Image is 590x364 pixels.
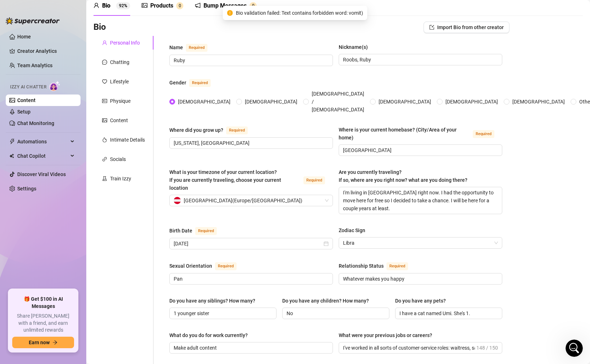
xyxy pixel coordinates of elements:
[343,344,475,352] input: What were your previous jobs or careers?
[10,84,46,91] span: Izzy AI Chatter
[387,262,408,270] span: Required
[17,120,54,126] a: Chat Monitoring
[17,171,66,177] a: Discover Viral Videos
[169,169,281,191] span: What is your timezone of your current location? If you are currently traveling, choose your curre...
[339,226,370,234] label: Zodiac Sign
[473,130,494,138] span: Required
[102,79,107,84] span: heart
[169,331,248,339] div: What do you do for work currently?
[110,116,128,124] div: Content
[287,309,384,317] input: Do you have any children? How many?
[93,3,99,8] span: user
[12,337,74,348] button: Earn nowarrow-right
[339,226,365,234] div: Zodiac Sign
[195,227,217,235] span: Required
[186,44,207,52] span: Required
[339,169,467,183] span: Are you currently traveling? If so, where are you right now? what are you doing there?
[169,43,183,51] div: Name
[17,186,36,192] a: Settings
[343,238,498,248] span: Libra
[110,136,145,144] div: Intimate Details
[376,98,434,106] span: [DEMOGRAPHIC_DATA]
[9,153,14,158] img: Chat Copilot
[437,24,504,30] span: Import Bio from other creator
[169,126,256,134] label: Where did you grow up?
[309,90,367,114] span: [DEMOGRAPHIC_DATA] / [DEMOGRAPHIC_DATA]
[142,3,147,8] span: picture
[9,139,15,144] span: thunderbolt
[110,58,129,66] div: Chatting
[189,79,211,87] span: Required
[395,297,451,305] label: Do you have any pets?
[399,309,497,317] input: Do you have any pets?
[566,340,583,357] iframe: Intercom live chat
[169,262,212,270] div: Sexual Orientation
[476,344,498,352] span: 148 / 150
[169,262,244,270] label: Sexual Orientation
[339,43,368,51] div: Nickname(s)
[174,56,327,64] input: Name
[110,78,129,86] div: Lifestyle
[174,197,181,204] img: at
[339,43,373,51] label: Nickname(s)
[17,150,68,162] span: Chat Copilot
[29,340,50,345] span: Earn now
[175,98,233,106] span: [DEMOGRAPHIC_DATA]
[6,17,60,24] img: logo-BBDzfeDw.svg
[282,297,369,305] div: Do you have any children? How many?
[203,1,247,10] div: Bump Messages
[52,340,58,345] span: arrow-right
[102,1,110,10] div: Bio
[102,98,107,103] span: idcard
[174,275,327,283] input: Sexual Orientation
[93,22,106,33] h3: Bio
[176,2,183,9] sup: 0
[174,240,322,248] input: Birth Date
[174,139,327,147] input: Where did you grow up?
[227,10,233,16] span: exclamation-circle
[169,126,223,134] div: Where did you grow up?
[236,9,363,17] span: Bio validation failed: Text contains forbidden word: vomit)
[169,78,219,87] label: Gender
[429,25,434,30] span: import
[110,155,126,163] div: Socials
[184,195,302,206] span: [GEOGRAPHIC_DATA] ( Europe/[GEOGRAPHIC_DATA] )
[226,126,248,134] span: Required
[116,2,130,9] sup: 92%
[110,175,131,183] div: Train Izzy
[102,137,107,142] span: fire
[102,60,107,65] span: message
[343,275,497,283] input: Relationship Status
[169,226,225,235] label: Birth Date
[395,297,446,305] div: Do you have any pets?
[443,98,501,106] span: [DEMOGRAPHIC_DATA]
[169,331,253,339] label: What do you do for work currently?
[339,126,470,142] div: Where is your current homebase? (City/Area of your home)
[17,45,75,57] a: Creator Analytics
[49,81,60,91] img: AI Chatter
[509,98,568,106] span: [DEMOGRAPHIC_DATA]
[215,262,237,270] span: Required
[169,79,186,87] div: Gender
[169,297,260,305] label: Do you have any siblings? How many?
[17,63,52,68] a: Team Analytics
[339,331,432,339] div: What were your previous jobs or careers?
[250,2,257,9] sup: 0
[339,262,384,270] div: Relationship Status
[282,297,374,305] label: Do you have any children? How many?
[424,22,509,33] button: Import Bio from other creator
[110,97,131,105] div: Physique
[17,136,68,147] span: Automations
[102,157,107,162] span: link
[169,297,255,305] div: Do you have any siblings? How many?
[174,344,327,352] input: What do you do for work currently?
[339,126,502,142] label: Where is your current homebase? (City/Area of your home)
[17,97,36,103] a: Content
[343,146,497,154] input: Where is your current homebase? (City/Area of your home)
[169,43,215,52] label: Name
[12,296,74,310] span: 🎁 Get $100 in AI Messages
[150,1,173,10] div: Products
[110,39,140,47] div: Personal Info
[339,187,502,214] textarea: I'm living in [GEOGRAPHIC_DATA] right now. I had the opportunity to move here for free so I decid...
[343,56,497,64] input: Nickname(s)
